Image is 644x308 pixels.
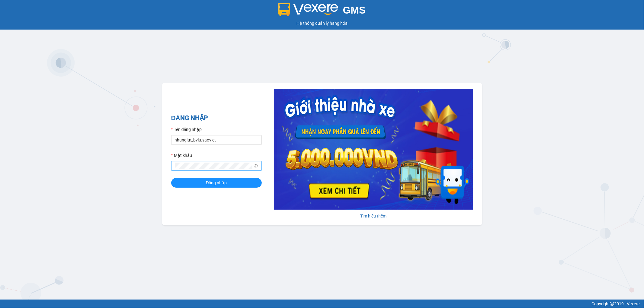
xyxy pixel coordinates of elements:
[175,163,253,169] input: Mật khẩu
[254,164,258,168] span: eye-invisible
[274,89,473,210] img: banner-0
[171,135,262,145] input: Tên đăng nhập
[2,20,642,27] div: Hệ thống quản lý hàng hóa
[610,302,614,306] span: copyright
[171,178,262,188] button: Đăng nhập
[171,126,202,133] label: Tên đăng nhập
[274,213,473,219] div: Tìm hiểu thêm
[278,9,366,14] a: GMS
[171,113,262,123] h2: ĐĂNG NHẬP
[343,5,366,16] span: GMS
[206,179,227,186] span: Đăng nhập
[171,152,192,159] label: Mật khẩu
[278,3,338,16] img: logo 2
[5,300,639,307] div: Copyright 2019 - Vexere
